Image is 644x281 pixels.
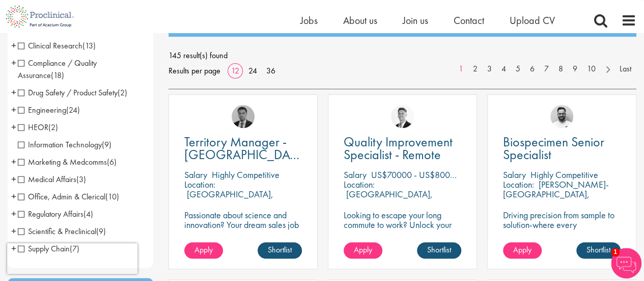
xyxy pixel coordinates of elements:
span: + [11,85,16,100]
span: Medical Affairs [18,174,86,185]
a: 3 [482,63,497,75]
span: Apply [194,244,213,255]
span: (9) [96,226,106,237]
span: (6) [107,157,117,167]
span: HEOR [18,122,48,133]
span: + [11,119,16,135]
span: Salary [184,169,207,181]
a: About us [343,14,377,27]
p: Highly Competitive [530,169,598,181]
img: Emile De Beer [550,105,573,128]
a: 12 [228,65,243,76]
span: Information Technology [18,139,111,150]
span: Regulatory Affairs [18,209,93,219]
iframe: reCAPTCHA [7,243,137,274]
span: + [11,223,16,239]
a: 5 [511,63,525,75]
p: [GEOGRAPHIC_DATA], [GEOGRAPHIC_DATA] [344,188,433,210]
span: Clinical Research [18,40,96,51]
span: Location: [503,178,534,190]
span: Engineering [18,105,80,115]
span: Apply [354,244,372,255]
p: [GEOGRAPHIC_DATA], [GEOGRAPHIC_DATA] [184,188,273,210]
span: Marketing & Medcomms [18,157,107,167]
span: Clinical Research [18,40,82,51]
span: + [11,171,16,187]
span: 1 [611,248,620,257]
span: (9) [102,139,111,150]
a: 10 [582,63,601,75]
a: 7 [539,63,554,75]
img: Carl Gbolade [232,105,255,128]
a: Apply [184,242,223,259]
span: Medical Affairs [18,174,76,185]
span: Drug Safety / Product Safety [18,87,127,98]
span: Compliance / Quality Assurance [18,58,97,81]
span: Territory Manager - [GEOGRAPHIC_DATA], [GEOGRAPHIC_DATA] [184,133,311,176]
a: Join us [403,14,428,27]
a: Contact [454,14,484,27]
span: HEOR [18,122,58,133]
a: 9 [568,63,582,75]
span: + [11,55,16,70]
a: Upload CV [510,14,555,27]
span: (18) [51,70,64,81]
a: 1 [454,63,468,75]
span: (24) [66,105,80,115]
a: Quality Improvement Specialist - Remote [344,136,461,161]
span: Regulatory Affairs [18,209,83,219]
a: 6 [525,63,540,75]
a: Jobs [300,14,318,27]
span: Salary [344,169,367,181]
span: + [11,38,16,53]
a: 4 [496,63,511,75]
p: Passionate about science and innovation? Your dream sales job as Territory Manager awaits! [184,210,302,239]
span: + [11,206,16,221]
span: Office, Admin & Clerical [18,191,119,202]
p: [PERSON_NAME]-[GEOGRAPHIC_DATA], [GEOGRAPHIC_DATA] [503,178,609,210]
img: Chatbot [611,248,641,278]
a: Last [614,63,636,75]
a: 8 [553,63,568,75]
span: Salary [503,169,526,181]
span: (4) [83,209,93,219]
a: 24 [245,65,261,76]
span: Engineering [18,105,66,115]
span: Information Technology [18,139,102,150]
span: Results per page [169,63,220,79]
a: Biospecimen Senior Specialist [503,136,621,161]
span: Scientific & Preclinical [18,226,106,237]
span: (2) [118,87,127,98]
img: George Watson [391,105,414,128]
a: 36 [263,65,279,76]
span: Quality Improvement Specialist - Remote [344,133,453,163]
a: Apply [344,242,382,259]
span: Location: [184,178,215,190]
a: Shortlist [258,242,302,259]
a: Apply [503,242,542,259]
span: (2) [48,122,58,133]
span: Marketing & Medcomms [18,157,117,167]
p: US$70000 - US$80000 per annum [371,169,499,181]
span: 145 result(s) found [169,48,636,63]
span: (10) [105,191,119,202]
span: (13) [82,40,96,51]
a: 2 [468,63,483,75]
span: Scientific & Preclinical [18,226,96,237]
p: Driving precision from sample to solution-where every biospecimen tells a story of innovation. [503,210,621,249]
p: Highly Competitive [212,169,279,181]
span: Location: [344,178,375,190]
p: Looking to escape your long commute to work? Unlock your new remote working position with this ex... [344,210,461,259]
span: + [11,189,16,204]
span: Biospecimen Senior Specialist [503,133,604,163]
span: + [11,102,16,117]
